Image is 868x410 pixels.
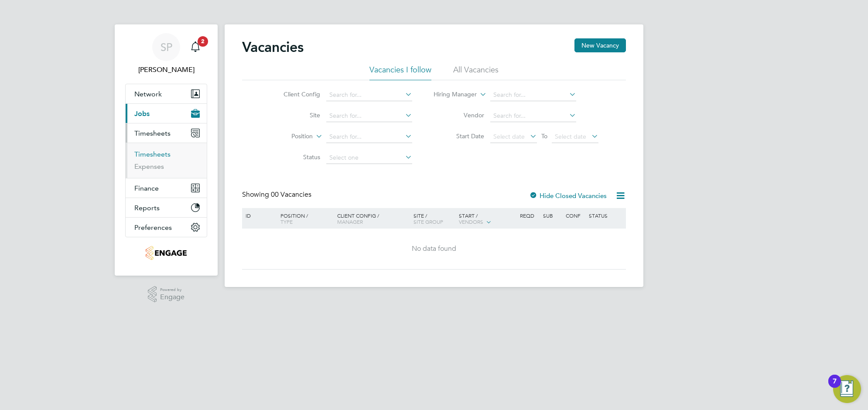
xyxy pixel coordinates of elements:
span: To [539,130,550,142]
input: Search for... [490,110,576,122]
label: Hide Closed Vacancies [529,191,607,200]
li: Vacancies I follow [369,65,431,80]
button: Finance [126,178,207,198]
span: Select date [555,133,586,140]
label: Hiring Manager [427,90,477,99]
span: Type [280,218,293,225]
button: Reports [126,198,207,217]
span: Manager [337,218,363,225]
a: Timesheets [134,150,171,158]
div: 7 [833,381,837,393]
div: Sub [541,208,564,223]
label: Position [263,132,313,141]
span: Powered by [160,286,185,294]
input: Search for... [326,110,412,122]
span: Finance [134,184,159,192]
div: Showing [242,190,313,199]
span: Sophie Perry [125,65,207,75]
span: Vendors [459,218,483,225]
nav: Main navigation [115,24,218,276]
div: Start / [457,208,518,230]
a: Powered byEngage [148,286,185,303]
span: Site Group [413,218,443,225]
input: Search for... [326,131,412,143]
label: Client Config [270,90,320,98]
input: Search for... [326,89,412,101]
a: Expenses [134,162,164,171]
span: 00 Vacancies [271,190,311,199]
div: Conf [564,208,586,223]
div: Status [587,208,625,223]
a: SP[PERSON_NAME] [125,33,207,75]
label: Status [270,153,320,161]
li: All Vacancies [453,65,499,80]
div: Reqd [518,208,540,223]
div: Site / [411,208,457,229]
a: Go to home page [125,246,207,260]
span: Timesheets [134,129,171,137]
button: Open Resource Center, 7 new notifications [833,375,861,403]
span: Engage [160,294,185,301]
img: jjfox-logo-retina.png [146,246,186,260]
label: Start Date [434,132,484,140]
div: ID [243,208,274,223]
h2: Vacancies [242,38,304,56]
span: Reports [134,204,160,212]
span: 2 [198,36,208,47]
button: Network [126,84,207,103]
span: Select date [493,133,525,140]
button: Preferences [126,218,207,237]
button: Jobs [126,104,207,123]
span: Network [134,90,162,98]
button: Timesheets [126,123,207,143]
a: 2 [187,33,204,61]
label: Vendor [434,111,484,119]
div: No data found [243,244,625,253]
input: Search for... [490,89,576,101]
button: New Vacancy [574,38,626,52]
span: SP [161,41,172,53]
div: Timesheets [126,143,207,178]
label: Site [270,111,320,119]
span: Preferences [134,223,172,232]
div: Client Config / [335,208,411,229]
span: Jobs [134,109,150,118]
input: Select one [326,152,412,164]
div: Position / [274,208,335,229]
